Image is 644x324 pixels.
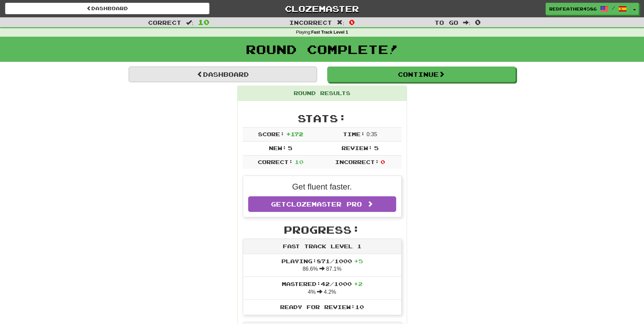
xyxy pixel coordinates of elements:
span: : [337,20,344,25]
span: 5 [288,145,292,151]
span: New: [269,145,287,151]
span: Time: [343,131,365,137]
span: Mastered: 42 / 1000 [282,281,363,287]
span: To go [435,19,458,26]
button: Continue [327,67,516,82]
h1: Round Complete! [2,42,642,56]
span: Ready for Review: 10 [280,304,364,310]
span: + 2 [354,281,363,287]
div: Round Results [238,86,407,101]
span: Review: [342,145,372,151]
span: + 172 [286,131,303,137]
span: Correct: [258,159,293,165]
span: Score: [258,131,284,137]
span: 0 [349,18,355,26]
span: 10 [198,18,209,26]
span: Clozemaster Pro [286,200,362,208]
span: 0 [381,159,385,165]
span: : [186,20,194,25]
span: Playing: 871 / 1000 [281,258,363,264]
span: RedFeather4586 [549,6,597,12]
a: Dashboard [129,67,317,82]
li: 86.6% 87.1% [243,254,401,277]
span: Incorrect: [335,159,379,165]
span: 5 [374,145,379,151]
h2: Progress: [243,224,402,235]
span: Correct [148,19,181,26]
span: Incorrect [289,19,332,26]
h2: Stats: [243,113,402,124]
strong: Fast Track Level 1 [311,30,348,35]
span: 10 [295,159,303,165]
span: 0 : 35 [367,131,377,137]
a: RedFeather4586 / [546,3,630,15]
p: Get fluent faster. [248,181,396,193]
span: / [612,5,615,10]
span: : [463,20,471,25]
span: + 5 [354,258,363,264]
div: Fast Track Level 1 [243,239,401,254]
a: GetClozemaster Pro [248,196,396,212]
li: 4% 4.2% [243,276,401,300]
span: 0 [475,18,481,26]
a: Dashboard [5,3,209,14]
a: Clozemaster [220,3,424,15]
